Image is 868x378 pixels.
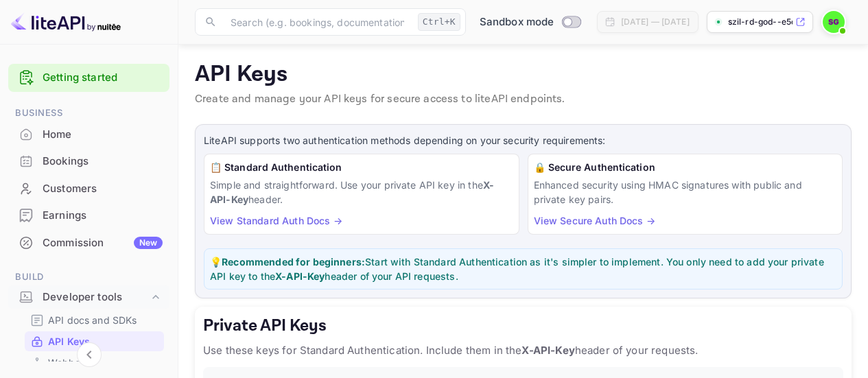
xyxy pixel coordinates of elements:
[823,11,845,33] img: Szilárd Godó
[43,181,163,197] div: Customers
[418,13,460,31] div: Ctrl+K
[275,270,325,282] strong: X-API-Key
[8,148,169,175] div: Bookings
[134,237,163,249] div: New
[480,14,554,30] span: Sandbox mode
[534,178,837,206] p: Enhanced security using HMAC signatures with public and private key pairs.
[30,313,159,327] a: API docs and SDKs
[8,148,169,174] a: Bookings
[48,313,137,327] p: API docs and SDKs
[48,334,90,349] p: API Keys
[43,154,163,169] div: Bookings
[8,64,169,92] div: Getting started
[210,160,513,175] h6: 📋 Standard Authentication
[521,344,574,357] strong: X-API-Key
[728,16,793,28] p: szil-rd-god--e5dw9.nui...
[30,334,159,349] a: API Keys
[203,342,843,359] p: Use these keys for Standard Authentication. Include them in the header of your requests.
[222,256,365,268] strong: Recommended for beginners:
[8,230,169,255] a: CommissionNew
[8,285,169,309] div: Developer tools
[48,355,96,370] p: Webhooks
[210,255,836,283] p: 💡 Start with Standard Authentication as it's simpler to implement. You only need to add your priv...
[534,215,655,226] a: View Secure Auth Docs →
[25,310,164,330] div: API docs and SDKs
[210,179,494,205] strong: X-API-Key
[222,8,412,36] input: Search (e.g. bookings, documentation)
[474,14,586,30] div: Switch to Production mode
[8,106,169,121] span: Business
[43,127,163,143] div: Home
[210,215,342,226] a: View Standard Auth Docs →
[8,121,169,147] a: Home
[8,121,169,148] div: Home
[30,355,159,370] a: Webhooks
[8,176,169,201] a: Customers
[195,61,852,88] p: API Keys
[43,208,163,224] div: Earnings
[8,202,169,228] a: Earnings
[8,230,169,257] div: CommissionNew
[8,176,169,202] div: Customers
[25,331,164,351] div: API Keys
[77,342,102,367] button: Collapse navigation
[195,91,852,108] p: Create and manage your API keys for secure access to liteAPI endpoints.
[43,235,163,251] div: Commission
[8,202,169,229] div: Earnings
[203,315,843,337] h5: Private API Keys
[534,160,837,175] h6: 🔒 Secure Authentication
[210,178,513,206] p: Simple and straightforward. Use your private API key in the header.
[43,70,163,86] a: Getting started
[204,133,843,148] p: LiteAPI supports two authentication methods depending on your security requirements:
[11,11,121,33] img: LiteAPI logo
[43,290,149,305] div: Developer tools
[8,270,169,285] span: Build
[621,16,690,28] div: [DATE] — [DATE]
